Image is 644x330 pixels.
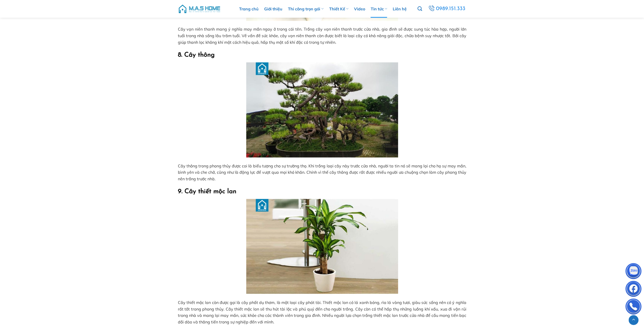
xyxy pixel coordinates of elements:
[246,199,398,294] img: 10 loại cây phong thủy nên trồng trước nhà để mang lại tài lộc, vượng khí 9
[178,300,466,324] span: Cây thiết mộc lan còn được gọi là cây phất dụ thơm, là một loại cây phát tài. Thiết mộc lan có lá...
[178,188,236,195] strong: 9. Cây thiết mộc lan
[417,4,422,14] a: Tìm kiếm
[178,163,466,181] span: Cây thông trong phong thủy được coi là biểu tượng cho sự trường thọ. Khi trồng loại cây này trước...
[246,62,398,158] img: 10 loại cây phong thủy nên trồng trước nhà để mang lại tài lộc, vượng khí 8
[629,315,638,325] a: Lên đầu trang
[178,27,466,45] span: Cây vạn niên thanh mang ý nghĩa may mắn ngay ở trong cái tên. Trồng cây vạn niên thanh trước cửa ...
[626,300,641,315] img: Phone
[626,264,641,279] img: Zalo
[626,282,641,297] img: Facebook
[436,5,466,13] span: 0989.151.333
[178,52,215,58] strong: 8. Cây thông
[178,1,221,16] img: M.A.S HOME – Tổng Thầu Thiết Kế Và Xây Nhà Trọn Gói
[427,4,466,13] a: 0989.151.333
